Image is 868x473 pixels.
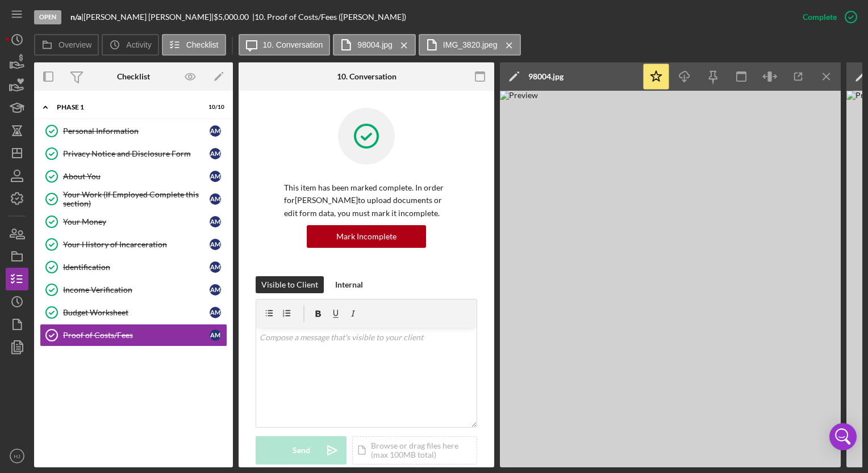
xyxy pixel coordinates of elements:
[63,149,210,158] div: Privacy Notice and Disclosure Form
[14,453,20,459] text: HJ
[63,285,210,294] div: Income Verification
[337,72,397,81] div: 10. Conversation
[357,40,393,49] label: 98004.jpg
[40,278,227,301] a: Income VerificationAM
[210,261,221,273] div: A M
[63,190,210,208] div: Your Work (If Employed Complete this section)
[500,91,841,467] img: Preview
[57,104,196,111] div: Phase 1
[34,10,61,24] div: Open
[261,276,318,293] div: Visible to Client
[40,233,227,256] a: Your History of IncarcerationAM
[84,12,214,22] div: [PERSON_NAME] [PERSON_NAME] |
[40,324,227,347] a: Proof of Costs/FeesAM
[791,6,862,28] button: Complete
[102,34,158,56] button: Activity
[63,331,210,340] div: Proof of Costs/Fees
[419,34,521,56] button: IMG_3820.jpeg
[528,72,564,81] div: 98004.jpg
[256,276,324,293] button: Visible to Client
[256,436,347,464] button: Send
[210,171,221,182] div: A M
[210,125,221,137] div: A M
[6,445,28,467] button: HJ
[210,307,221,318] div: A M
[40,188,227,210] a: Your Work (If Employed Complete this section)AM
[803,6,837,28] div: Complete
[63,126,210,136] div: Personal Information
[210,330,221,341] div: A M
[63,217,210,226] div: Your Money
[329,276,369,293] button: Internal
[59,40,91,49] label: Overview
[40,165,227,188] a: About YouAM
[186,40,219,49] label: Checklist
[443,40,498,49] label: IMG_3820.jpeg
[307,225,426,248] button: Mark Incomplete
[204,104,224,111] div: 10 / 10
[40,301,227,324] a: Budget WorksheetAM
[63,172,210,181] div: About You
[333,34,416,56] button: 98004.jpg
[40,256,227,278] a: IdentificationAM
[829,423,857,450] div: Open Intercom Messenger
[40,120,227,142] a: Personal InformationAM
[126,40,151,49] label: Activity
[63,240,210,249] div: Your History of Incarceration
[40,142,227,165] a: Privacy Notice and Disclosure FormAM
[210,193,221,205] div: A M
[336,225,397,248] div: Mark Incomplete
[214,12,252,22] div: $5,000.00
[210,239,221,250] div: A M
[63,263,210,272] div: Identification
[70,12,81,22] b: n/a
[117,72,150,81] div: Checklist
[162,34,226,56] button: Checklist
[252,12,406,22] div: | 10. Proof of Costs/Fees ([PERSON_NAME])
[293,436,310,464] div: Send
[210,216,221,227] div: A M
[210,284,221,295] div: A M
[70,12,84,22] div: |
[210,148,221,159] div: A M
[239,34,331,56] button: 10. Conversation
[40,210,227,233] a: Your MoneyAM
[335,276,363,293] div: Internal
[284,181,449,219] p: This item has been marked complete. In order for [PERSON_NAME] to upload documents or edit form d...
[63,308,210,317] div: Budget Worksheet
[263,40,323,49] label: 10. Conversation
[34,34,99,56] button: Overview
